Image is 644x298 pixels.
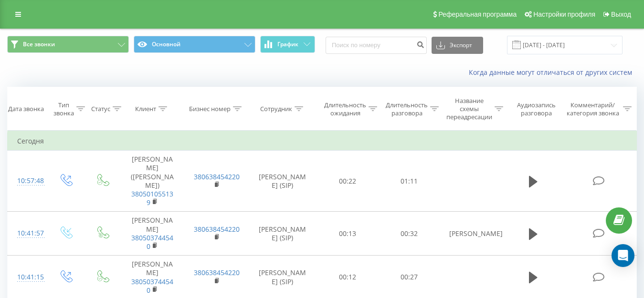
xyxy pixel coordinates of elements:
td: [PERSON_NAME] (SIP) [248,212,317,256]
a: Когда данные могут отличаться от других систем [469,68,637,77]
div: 10:41:57 [17,224,37,243]
div: 10:57:48 [17,172,37,190]
span: График [277,41,298,48]
span: Реферальная программа [438,10,517,18]
div: Дата звонка [8,105,44,113]
div: Статус [91,105,110,113]
span: Настройки профиля [533,10,595,18]
div: Open Intercom Messenger [612,244,634,267]
button: Экспорт [432,37,483,54]
span: Все звонки [23,41,55,48]
a: 380503744540 [131,233,173,251]
td: [PERSON_NAME] [120,212,184,256]
td: [PERSON_NAME] ([PERSON_NAME]) [120,151,184,212]
input: Поиск по номеру [326,37,427,54]
div: 10:41:15 [17,268,37,287]
a: 380638454220 [194,225,240,234]
div: Длительность разговора [386,101,428,117]
div: Клиент [135,105,156,113]
div: Бизнес номер [189,105,231,113]
a: 380501055139 [131,189,173,207]
button: График [260,36,315,53]
div: Длительность ожидания [324,101,366,117]
td: 00:22 [317,151,379,212]
div: Тип звонка [53,101,74,117]
button: Основной [134,36,255,53]
td: 00:13 [317,212,379,256]
td: 00:32 [379,212,440,256]
td: Сегодня [8,132,637,151]
td: [PERSON_NAME] (SIP) [248,151,317,212]
div: Комментарий/категория звонка [565,101,621,117]
a: 380638454220 [194,172,240,181]
a: 380638454220 [194,268,240,277]
div: Название схемы переадресации [446,97,492,121]
td: [PERSON_NAME] [440,212,504,256]
td: 01:11 [379,151,440,212]
button: Все звонки [7,36,129,53]
div: Сотрудник [260,105,292,113]
div: Аудиозапись разговора [512,101,560,117]
span: Выход [611,10,631,18]
a: 380503744540 [131,277,173,295]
